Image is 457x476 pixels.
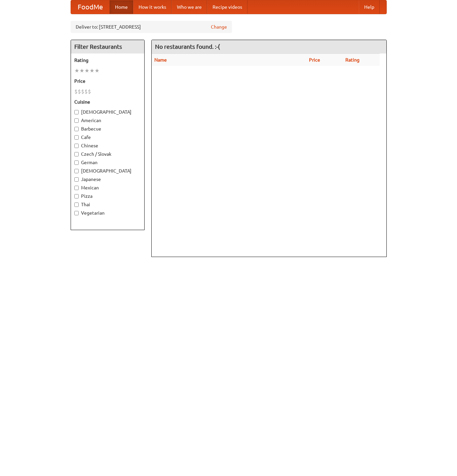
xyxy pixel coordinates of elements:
[207,0,247,14] a: Recipe videos
[110,0,133,14] a: Home
[74,177,79,182] input: Japanese
[211,24,227,30] a: Change
[133,0,172,14] a: How it works
[84,67,89,74] li: ★
[71,0,110,14] a: FoodMe
[74,176,141,183] label: Japanese
[74,109,141,115] label: [DEMOGRAPHIC_DATA]
[359,0,380,14] a: Help
[74,117,141,124] label: American
[155,43,220,50] ng-pluralize: No restaurants found. :-(
[74,193,141,199] label: Pizza
[74,159,141,166] label: German
[84,88,88,95] li: $
[74,88,78,95] li: $
[71,21,232,33] div: Deliver to: [STREET_ADDRESS]
[172,0,207,14] a: Who we are
[74,210,141,216] label: Vegetarian
[74,168,141,174] label: [DEMOGRAPHIC_DATA]
[89,67,94,74] li: ★
[74,142,141,149] label: Chinese
[74,151,141,157] label: Czech / Slovak
[309,57,320,63] a: Price
[74,152,79,156] input: Czech / Slovak
[74,194,79,198] input: Pizza
[74,99,141,105] h5: Cuisine
[74,110,79,114] input: [DEMOGRAPHIC_DATA]
[345,57,359,63] a: Rating
[74,127,79,131] input: Barbecue
[74,118,79,123] input: American
[94,67,100,74] li: ★
[74,186,79,190] input: Mexican
[88,88,91,95] li: $
[79,67,84,74] li: ★
[74,160,79,165] input: German
[78,88,81,95] li: $
[71,40,144,53] h4: Filter Restaurants
[74,78,141,84] h5: Price
[74,134,141,141] label: Cafe
[74,169,79,173] input: [DEMOGRAPHIC_DATA]
[74,125,141,132] label: Barbecue
[74,201,141,208] label: Thai
[154,57,167,63] a: Name
[74,203,79,207] input: Thai
[74,184,141,191] label: Mexican
[74,144,79,148] input: Chinese
[74,135,79,140] input: Cafe
[74,67,79,74] li: ★
[74,211,79,215] input: Vegetarian
[81,88,84,95] li: $
[74,57,141,64] h5: Rating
